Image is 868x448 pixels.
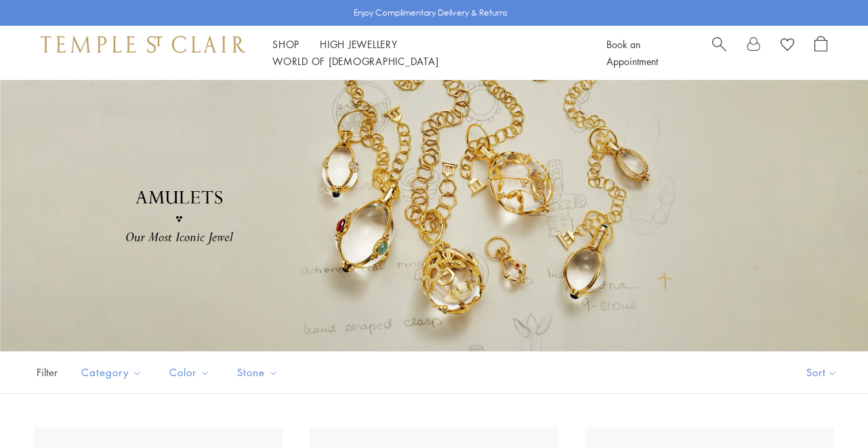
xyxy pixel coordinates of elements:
[272,36,576,70] nav: Main navigation
[320,37,398,51] a: High JewelleryHigh Jewellery
[159,357,220,388] button: Color
[272,54,438,68] a: World of [DEMOGRAPHIC_DATA]World of [DEMOGRAPHIC_DATA]
[71,357,152,388] button: Category
[354,6,508,20] p: Enjoy Complimentary Delivery & Returns
[41,36,245,52] img: Temple St. Clair
[163,364,220,381] span: Color
[272,37,299,51] a: ShopShop
[75,364,152,381] span: Category
[814,36,827,70] a: Open Shopping Bag
[606,37,658,68] a: Book an Appointment
[227,357,289,388] button: Stone
[781,36,794,56] a: View Wishlist
[776,352,868,393] button: Show sort by
[712,36,726,70] a: Search
[800,384,854,434] iframe: Gorgias live chat messenger
[230,364,289,381] span: Stone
